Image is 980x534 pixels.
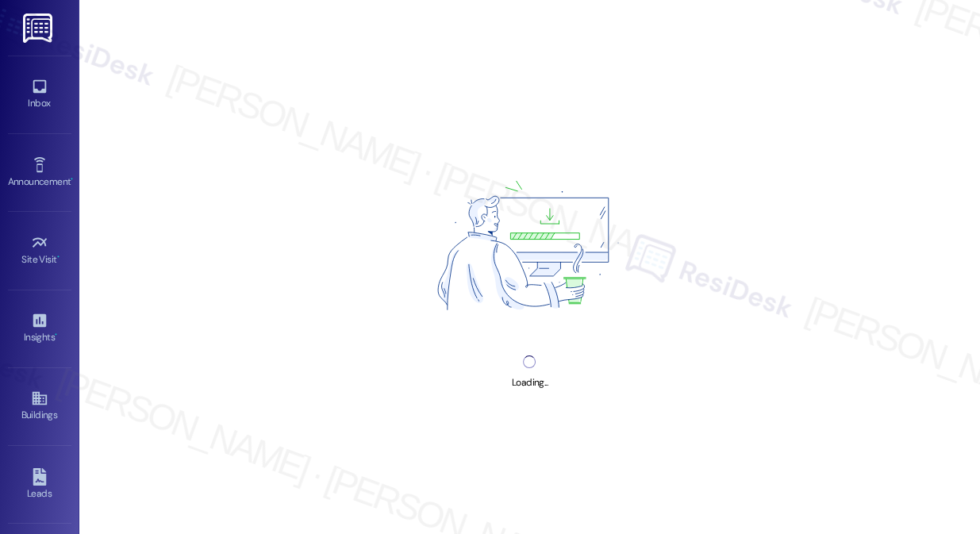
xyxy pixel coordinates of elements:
[8,307,71,350] a: Insights •
[23,13,56,43] img: ResiDesk Logo
[8,229,71,272] a: Site Visit •
[8,385,71,428] a: Buildings
[57,252,60,263] span: •
[71,174,73,185] span: •
[8,463,71,506] a: Leads
[512,375,548,391] div: Loading...
[8,73,71,116] a: Inbox
[55,329,57,340] span: •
